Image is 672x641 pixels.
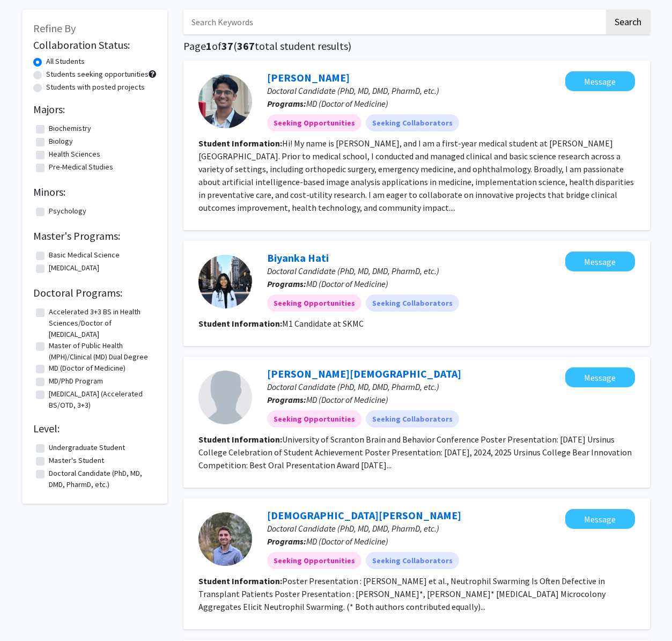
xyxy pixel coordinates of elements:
mat-chip: Seeking Opportunities [267,410,361,428]
label: MD (Doctor of Medicine) [49,363,125,374]
label: Doctoral Candidate (PhD, MD, DMD, PharmD, etc.) [49,468,154,490]
button: Message Christian Godfrey [565,509,635,529]
h2: Minors: [33,186,157,198]
h2: Collaboration Status: [33,39,157,51]
span: 37 [221,39,233,53]
span: Doctoral Candidate (PhD, MD, DMD, PharmD, etc.) [267,381,439,392]
label: [MEDICAL_DATA] [49,262,99,274]
span: MD (Doctor of Medicine) [306,278,388,289]
b: Programs: [267,98,306,109]
fg-read-more: Hi! My name is [PERSON_NAME], and I am a first-year medical student at [PERSON_NAME][GEOGRAPHIC_D... [198,138,634,213]
b: Programs: [267,536,306,547]
label: Health Sciences [49,149,100,160]
span: 367 [237,39,255,53]
fg-read-more: University of Scranton Brain and Behavior Conference Poster Presentation: [DATE] Ursinus College ... [198,434,632,470]
button: Message Viraj Deshpande [565,71,635,91]
mat-chip: Seeking Collaborators [366,410,459,428]
a: [DEMOGRAPHIC_DATA][PERSON_NAME] [267,509,461,522]
label: Pre-Medical Studies [49,161,113,173]
a: Biyanka Hati [267,251,329,264]
input: Search Keywords [183,10,604,34]
label: Students with posted projects [46,82,145,93]
label: [MEDICAL_DATA] (Accelerated BS/OTD, 3+3) [49,388,154,411]
label: Students seeking opportunities [46,69,149,80]
fg-read-more: M1 Candidate at SKMC [282,318,364,329]
mat-chip: Seeking Opportunities [267,552,361,569]
mat-chip: Seeking Collaborators [366,552,459,569]
h2: Majors: [33,103,157,116]
button: Message Connor Evangelisto [565,367,635,387]
label: Biochemistry [49,123,91,134]
label: MD/PhD Program [49,375,103,387]
b: Programs: [267,394,306,405]
fg-read-more: Poster Presentation : [PERSON_NAME] et al., Neutrophil Swarming Is Often Defective in Transplant ... [198,576,605,612]
mat-chip: Seeking Collaborators [366,294,459,312]
label: Master's Student [49,455,104,466]
h2: Doctoral Programs: [33,286,157,299]
b: Student Information: [198,138,282,149]
mat-chip: Seeking Opportunities [267,294,361,312]
span: MD (Doctor of Medicine) [306,536,388,547]
label: Biology [49,136,73,147]
span: Doctoral Candidate (PhD, MD, DMD, PharmD, etc.) [267,266,439,276]
span: 1 [206,39,212,53]
mat-chip: Seeking Opportunities [267,114,361,131]
label: Master of Public Health (MPH)/Clinical (MD) Dual Degree [49,340,154,363]
label: Undergraduate Student [49,442,125,453]
label: Psychology [49,205,86,217]
a: [PERSON_NAME] [267,71,350,84]
button: Message Biyanka Hati [565,252,635,271]
a: [PERSON_NAME][DEMOGRAPHIC_DATA] [267,367,461,380]
label: Accelerated 3+3 BS in Health Sciences/Doctor of [MEDICAL_DATA] [49,306,154,340]
span: MD (Doctor of Medicine) [306,98,388,109]
mat-chip: Seeking Collaborators [366,114,459,131]
label: All Students [46,56,85,67]
iframe: Chat [8,593,46,633]
span: Refine By [33,21,76,35]
h2: Level: [33,422,157,435]
b: Programs: [267,278,306,289]
label: Basic Medical Science [49,249,120,261]
span: MD (Doctor of Medicine) [306,394,388,405]
button: Search [606,10,650,34]
b: Student Information: [198,576,282,586]
h1: Page of ( total student results) [183,40,650,53]
h2: Master's Programs: [33,230,157,242]
span: Doctoral Candidate (PhD, MD, DMD, PharmD, etc.) [267,85,439,96]
span: Doctoral Candidate (PhD, MD, DMD, PharmD, etc.) [267,523,439,534]
b: Student Information: [198,434,282,445]
b: Student Information: [198,318,282,329]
